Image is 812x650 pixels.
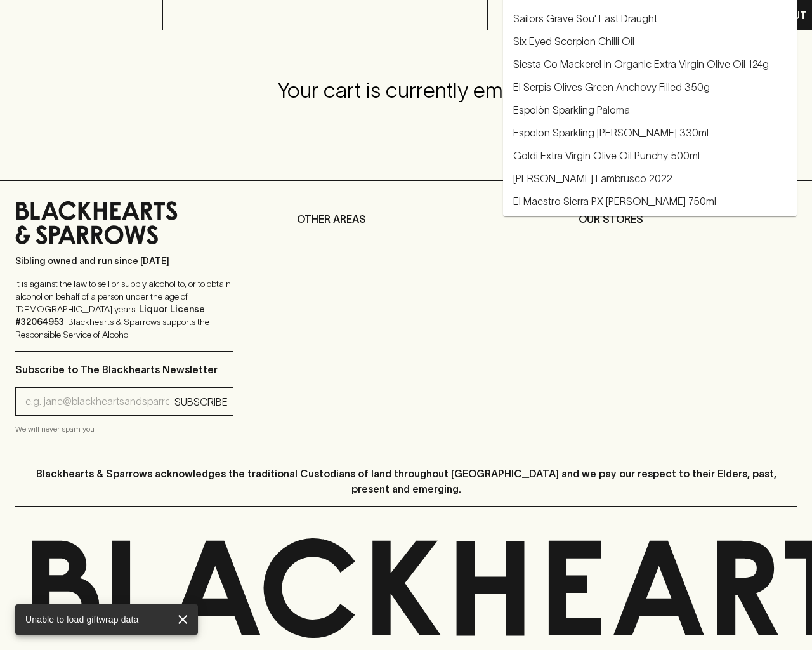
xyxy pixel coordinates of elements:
a: El Maestro Sierra PX [PERSON_NAME] 750ml [513,194,716,209]
p: Blackhearts & Sparrows acknowledges the traditional Custodians of land throughout [GEOGRAPHIC_DAT... [25,466,787,496]
p: Sibling owned and run since [DATE] [15,255,233,267]
p: OUR STORES [579,211,797,227]
p: ⠀ [163,8,174,23]
p: We will never spam you [15,423,233,435]
button: SUBSCRIBE [169,388,233,415]
a: El Serpis Olives Green Anchovy Filled 350g [513,79,710,95]
p: OTHER AREAS [297,211,515,227]
a: Espolòn Sparkling Paloma [513,102,630,117]
p: It is against the law to sell or supply alcohol to, or to obtain alcohol on behalf of a person un... [15,277,233,341]
h4: Your cart is currently empty. [277,77,535,104]
input: e.g. jane@blackheartsandsparrows.com.au [25,392,169,412]
p: Subscribe to The Blackhearts Newsletter [15,362,233,377]
button: close [173,609,193,630]
a: Six Eyed Scorpion Chilli Oil [513,34,634,49]
div: Unable to load giftwrap data [25,608,139,631]
a: Siesta Co Mackerel in Organic Extra Virgin Olive Oil 124g [513,56,769,72]
a: Espolon Sparkling [PERSON_NAME] 330ml [513,125,709,140]
a: Sailors Grave Sou' East Draught [513,11,657,26]
p: SUBSCRIBE [174,394,228,409]
a: Goldi Extra Virgin Olive Oil Punchy 500ml [513,148,700,163]
a: [PERSON_NAME] Lambrusco 2022 [513,171,672,186]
